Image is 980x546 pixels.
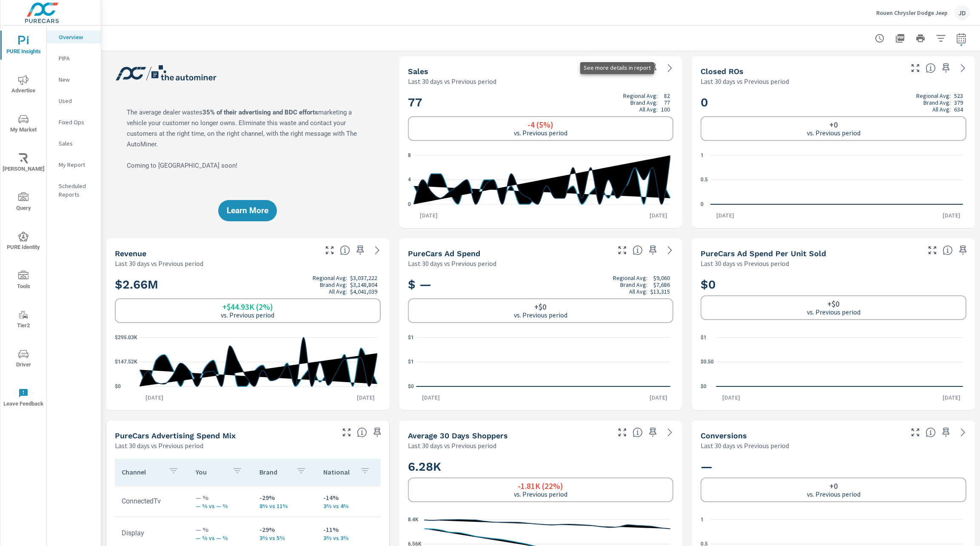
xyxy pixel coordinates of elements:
h6: -4 (5%) [527,120,553,129]
span: Tools [3,271,44,292]
button: Make Fullscreen [926,243,939,257]
span: Total cost of media for all PureCars channels for the selected dealership group over the selected... [632,245,643,255]
p: $13,315 [650,288,670,295]
text: 4 [408,177,411,183]
p: — % vs — % [196,535,246,541]
h6: -1.81K (22%) [518,482,563,490]
button: Make Fullscreen [615,61,629,75]
p: $3,037,222 [350,274,377,281]
p: Overview [59,33,94,41]
p: Brand Avg: [923,99,951,106]
h2: — [701,459,966,474]
p: [DATE] [937,211,966,220]
span: Save this to your personalized report [646,243,660,257]
a: See more details in report [663,243,677,257]
h5: Conversions [701,431,747,440]
p: 8% vs 11% [259,503,310,509]
span: Learn More [227,207,268,214]
p: Regional Avg: [613,274,647,281]
h6: +$44.93K (2%) [222,303,273,311]
p: — % [196,492,246,503]
p: All Avg: [329,288,347,295]
span: A rolling 30 day total of daily Shoppers on the dealership website, averaged over the selected da... [632,427,643,437]
p: [DATE] [710,211,740,220]
span: Query [3,192,44,213]
h5: Sales [408,67,428,76]
p: -29% [259,524,310,535]
button: Print Report [912,30,929,47]
p: 3% vs 4% [323,503,373,509]
h5: PureCars Advertising Spend Mix [115,431,236,440]
p: 523 [954,92,963,99]
span: Save this to your personalized report [646,61,660,75]
button: Make Fullscreen [340,426,353,439]
span: Leave Feedback [3,388,44,409]
text: $1 [701,334,707,340]
span: Save this to your personalized report [646,426,660,439]
h5: Revenue [115,249,146,258]
p: vs. Previous period [807,490,860,498]
h5: PureCars Ad Spend Per Unit Sold [701,249,826,258]
p: [DATE] [414,211,444,220]
p: [DATE] [644,211,673,220]
h6: +$0 [827,300,840,308]
p: 100 [661,106,670,113]
span: Tier2 [3,310,44,331]
p: You [196,468,225,476]
h6: +0 [829,482,838,490]
span: The number of dealer-specified goals completed by a visitor. [Source: This data is provided by th... [926,427,936,437]
p: vs. Previous period [221,311,274,319]
p: My Report [59,160,94,169]
span: PURE Insights [3,36,44,57]
p: vs. Previous period [514,311,567,319]
p: [DATE] [416,393,446,402]
p: — % [196,524,246,535]
p: Regional Avg: [623,92,658,99]
p: National [323,468,353,476]
p: Regional Avg: [313,274,347,281]
span: Average cost of advertising per each vehicle sold at the dealer over the selected date range. The... [943,245,953,255]
h2: $2.66M [115,274,381,295]
a: See more details in report [663,426,677,439]
text: $0 [701,383,707,389]
a: See more details in report [956,61,970,75]
button: Select Date Range [953,30,970,47]
div: JD [954,5,970,20]
td: Display [115,522,189,544]
p: [DATE] [937,393,966,402]
span: My Market [3,114,44,135]
button: Make Fullscreen [615,426,629,439]
text: $147.52K [115,359,137,365]
p: All Avg: [629,288,647,295]
text: $295.03K [115,334,137,340]
span: This table looks at how you compare to the amount of budget you spend per channel as opposed to y... [357,427,367,437]
text: 8 [408,152,411,158]
div: My Report [47,158,101,171]
span: PURE Identity [3,232,44,252]
p: Last 30 days vs Previous period [701,440,789,451]
p: PIPA [59,54,94,63]
a: See more details in report [370,243,384,257]
p: Scheduled Reports [59,182,94,199]
text: 0 [701,201,704,207]
div: Scheduled Reports [47,180,101,201]
button: Make Fullscreen [909,426,922,439]
p: Last 30 days vs Previous period [408,76,496,86]
h5: Closed ROs [701,67,744,76]
div: nav menu [0,26,46,417]
text: $0 [408,383,414,389]
button: Make Fullscreen [615,243,629,257]
p: 634 [954,106,963,113]
p: $3,148,804 [350,281,377,288]
p: [DATE] [716,393,746,402]
span: Save this to your personalized report [939,61,953,75]
span: [PERSON_NAME] [3,153,44,174]
p: vs. Previous period [514,490,567,498]
h2: 6.28K [408,459,674,474]
text: 0.5 [701,177,708,183]
p: Regional Avg: [916,92,951,99]
h2: 77 [408,92,674,113]
span: Save this to your personalized report [353,243,367,257]
text: 0 [408,201,411,207]
p: vs. Previous period [514,129,567,137]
